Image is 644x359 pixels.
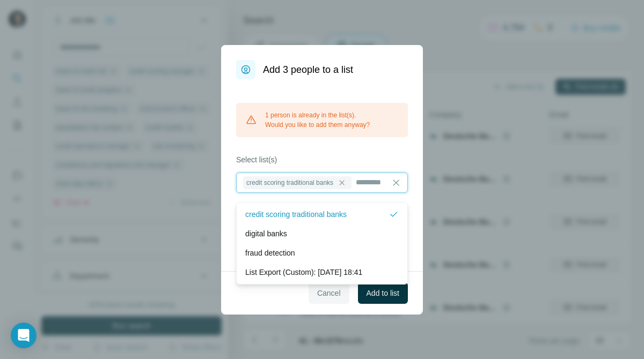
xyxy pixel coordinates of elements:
p: digital banks [245,228,287,239]
span: Add to list [367,288,399,298]
div: Open Intercom Messenger [11,323,36,348]
p: credit scoring traditional banks [245,209,347,220]
button: Cancel [309,282,349,304]
button: Add to list [358,282,408,304]
div: 1 person is already in the list(s). Would you like to add them anyway? [236,103,408,137]
p: List Export (Custom): [DATE] 18:41 [245,267,362,278]
p: fraud detection [245,248,295,258]
label: Select list(s) [236,154,408,165]
h1: Add 3 people to a list [263,62,353,77]
span: Cancel [317,288,341,298]
div: credit scoring traditional banks [243,176,352,189]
